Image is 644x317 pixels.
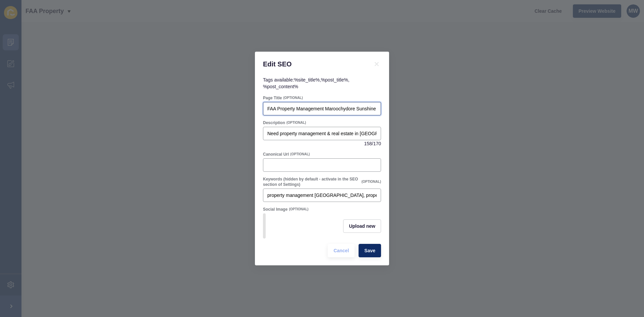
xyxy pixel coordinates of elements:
[333,247,349,254] span: Cancel
[328,244,355,257] button: Cancel
[294,77,320,83] code: %site_title%
[263,77,350,89] span: Tags available: , ,
[263,95,282,101] label: Page Title
[359,244,381,257] button: Save
[286,120,306,125] span: (OPTIONAL)
[349,223,375,229] span: Upload new
[372,140,373,147] span: /
[289,207,308,212] span: (OPTIONAL)
[263,60,364,68] h1: Edit SEO
[263,84,298,89] code: %post_content%
[263,152,289,157] label: Canonical Url
[362,179,381,184] span: (OPTIONAL)
[373,140,381,147] span: 170
[364,140,372,147] span: 158
[343,219,381,233] button: Upload new
[290,152,310,157] span: (OPTIONAL)
[283,96,303,100] span: (OPTIONAL)
[321,77,348,83] code: %post_title%
[263,120,285,125] label: Description
[263,176,360,187] label: Keywords (hidden by default - activate in the SEO section of Settings)
[364,247,375,254] span: Save
[263,207,287,212] label: Social Image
